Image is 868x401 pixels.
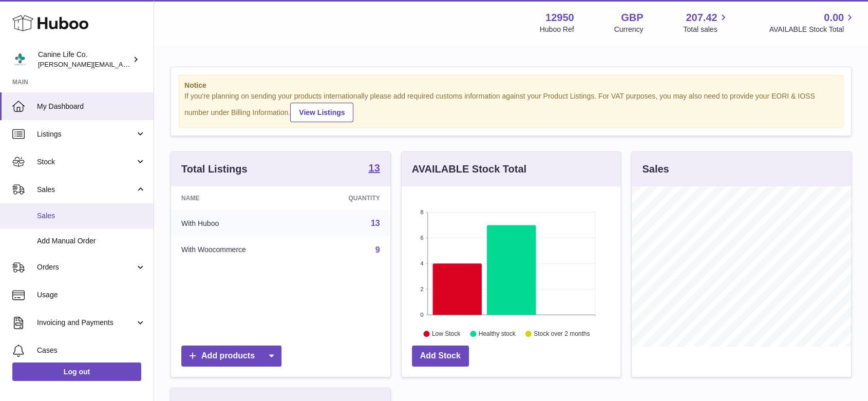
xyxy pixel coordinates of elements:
div: If you're planning on sending your products internationally please add required customs informati... [184,91,838,122]
span: [PERSON_NAME][EMAIL_ADDRESS][DOMAIN_NAME] [38,60,206,68]
text: Low Stock [432,330,461,337]
span: 207.42 [686,11,717,25]
span: My Dashboard [37,102,146,111]
h3: AVAILABLE Stock Total [412,162,526,176]
h3: Total Listings [181,162,248,176]
div: Currency [614,25,644,34]
span: Usage [37,290,146,300]
div: Canine Life Co. [38,50,130,69]
a: 9 [375,245,380,254]
strong: GBP [621,11,643,25]
span: Invoicing and Payments [37,318,135,328]
td: With Woocommerce [171,237,307,263]
a: 207.42 Total sales [683,11,729,34]
text: 6 [420,235,423,241]
text: Stock over 2 months [534,330,590,337]
span: Listings [37,129,135,139]
a: 0.00 AVAILABLE Stock Total [769,11,856,34]
strong: 13 [368,163,380,173]
span: Orders [37,262,135,272]
a: Log out [12,362,141,381]
text: 0 [420,312,423,318]
span: Sales [37,185,135,195]
td: With Huboo [171,210,307,237]
a: Add products [181,346,281,367]
text: 2 [420,286,423,292]
text: 4 [420,260,423,266]
span: Sales [37,211,146,221]
a: View Listings [290,103,353,122]
span: Total sales [683,25,729,34]
h3: Sales [642,162,669,176]
th: Quantity [307,186,390,210]
span: Stock [37,157,135,167]
a: 13 [368,163,380,175]
div: Huboo Ref [540,25,574,34]
span: AVAILABLE Stock Total [769,25,856,34]
text: 8 [420,209,423,215]
span: Add Manual Order [37,236,146,246]
img: kevin@clsgltd.co.uk [12,52,28,67]
text: Healthy stock [479,330,516,337]
a: 13 [371,219,380,227]
span: Cases [37,346,146,355]
th: Name [171,186,307,210]
span: 0.00 [824,11,844,25]
a: Add Stock [412,346,469,367]
strong: Notice [184,81,838,90]
strong: 12950 [545,11,574,25]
